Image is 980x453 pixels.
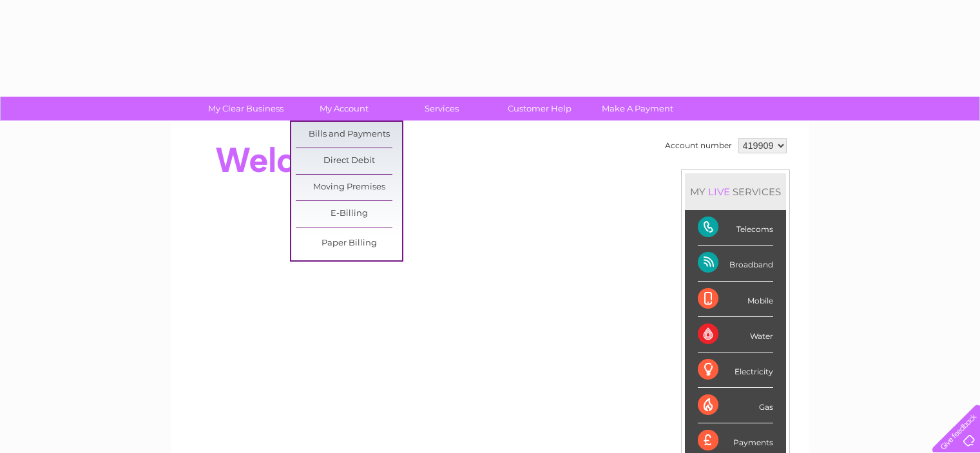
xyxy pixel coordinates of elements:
a: Direct Debit [296,148,402,174]
div: Broadband [698,246,773,281]
a: E-Billing [296,201,402,227]
a: Make A Payment [584,97,691,120]
div: Gas [698,388,773,423]
div: Mobile [698,282,773,317]
a: My Account [291,97,397,120]
a: Moving Premises [296,175,402,200]
a: Customer Help [486,97,593,120]
a: Bills and Payments [296,122,402,148]
a: Services [389,97,495,120]
a: Paper Billing [296,231,402,256]
div: MY SERVICES [685,173,786,210]
div: Telecoms [698,210,773,246]
div: LIVE [706,186,733,198]
a: My Clear Business [193,97,299,120]
div: Water [698,317,773,352]
td: Account number [662,135,735,157]
div: Electricity [698,352,773,388]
